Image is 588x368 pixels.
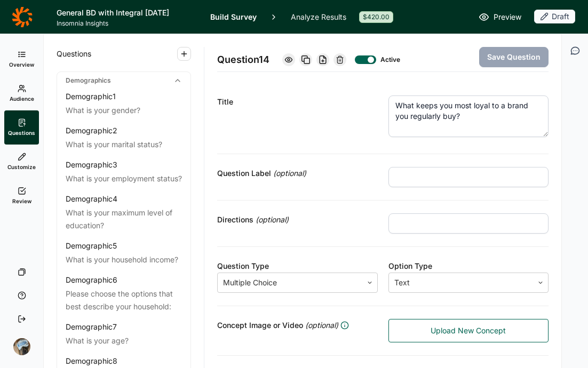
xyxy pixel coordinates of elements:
[9,61,34,68] span: Overview
[66,206,182,232] div: What is your maximum level of education?
[66,241,117,251] div: Demographic 5
[66,253,182,266] div: What is your household income?
[273,167,306,180] span: (optional)
[534,10,575,23] div: Draft
[494,11,521,23] span: Preview
[66,275,117,285] div: Demographic 6
[217,260,378,273] div: Question Type
[359,11,393,23] div: $420.00
[388,260,549,273] div: Option Type
[57,6,197,19] h1: General BD with Integral [DATE]
[66,194,117,204] div: Demographic 4
[7,163,36,171] span: Customize
[66,138,182,151] div: What is your marital status?
[217,95,378,108] div: Title
[4,110,39,145] a: Questions
[305,319,338,332] span: (optional)
[333,53,346,66] div: Delete
[66,356,117,366] div: Demographic 8
[431,325,506,336] span: Upload New Concept
[4,145,39,179] a: Customize
[479,47,549,67] button: Save Question
[66,172,182,185] div: What is your employment status?
[4,42,39,76] a: Overview
[66,159,117,170] div: Demographic 3
[217,52,269,67] span: Question 14
[534,10,575,25] button: Draft
[217,319,378,332] div: Concept Image or Video
[66,91,116,102] div: Demographic 1
[66,125,117,136] div: Demographic 2
[4,179,39,213] a: Review
[388,95,549,137] textarea: What keeps you most loyal to a brand you regularly buy?
[66,322,117,332] div: Demographic 7
[13,338,30,355] img: ocn8z7iqvmiiaveqkfqd.png
[217,167,378,180] div: Question Label
[57,19,197,28] span: Insomnia Insights
[380,55,398,64] div: Active
[12,197,31,205] span: Review
[57,47,91,60] span: Questions
[10,95,34,102] span: Audience
[66,287,182,313] div: Please choose the options that best describe your household:
[66,334,182,347] div: What is your age?
[4,76,39,110] a: Audience
[256,213,289,226] span: (optional)
[57,72,190,89] div: Demographics
[66,104,182,117] div: What is your gender?
[479,11,521,23] a: Preview
[217,213,378,226] div: Directions
[8,129,35,137] span: Questions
